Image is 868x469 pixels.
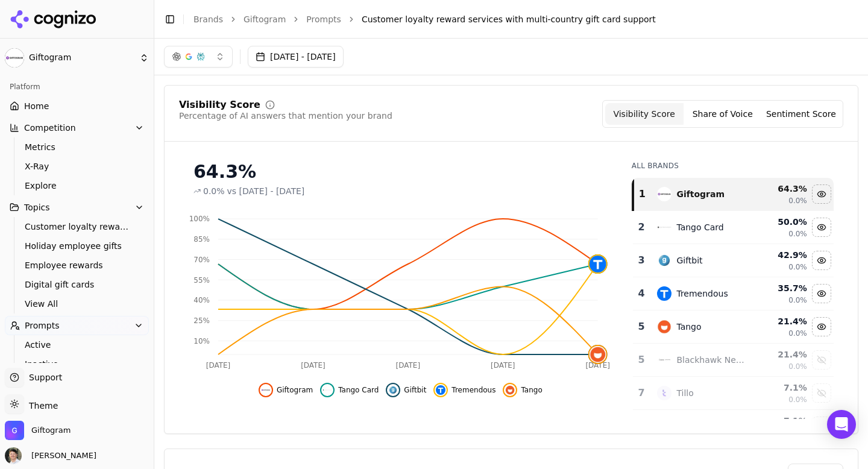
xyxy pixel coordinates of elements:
[24,401,58,411] span: Theme
[788,295,807,305] span: 0.0%
[639,187,646,201] div: 1
[20,177,134,194] a: Explore
[788,329,807,338] span: 0.0%
[179,110,392,122] div: Percentage of AI answers that mention your brand
[812,417,831,436] button: Show gyft data
[590,256,606,272] img: tremendous
[756,382,807,394] div: 7.1 %
[25,180,130,192] span: Explore
[5,198,149,217] button: Topics
[5,77,149,96] div: Platform
[5,421,71,440] button: Open organization switcher
[676,254,702,266] div: Giftbit
[261,385,271,395] img: giftogram
[320,383,379,397] button: Hide tango card data
[812,251,831,270] button: Hide giftbit data
[756,216,807,228] div: 50.0 %
[812,350,831,370] button: Show blackhawk network data
[25,279,130,291] span: Digital gift cards
[633,410,834,443] tr: 7.1%Show gyft data
[244,13,286,25] a: Giftogram
[5,421,24,440] img: Giftogram
[20,276,134,293] a: Digital gift cards
[20,295,134,312] a: View All
[20,336,134,353] a: Active
[189,215,210,223] tspan: 100%
[203,185,225,197] span: 0.0%
[20,158,134,175] a: X-Ray
[306,13,341,25] a: Prompts
[301,361,325,370] tspan: [DATE]
[193,235,210,244] tspan: 85%
[638,319,646,334] div: 5
[25,319,60,332] span: Prompts
[633,244,834,277] tr: 3giftbitGiftbit42.9%0.0%Hide giftbit data
[5,118,149,137] button: Competition
[762,103,840,125] button: Sentiment Score
[248,46,344,68] button: [DATE] - [DATE]
[5,48,24,68] img: Giftogram
[31,425,71,436] span: Giftogram
[27,450,96,461] span: [PERSON_NAME]
[812,383,831,403] button: Show tillo data
[657,220,671,234] img: tango card
[20,257,134,274] a: Employee rewards
[25,259,130,271] span: Employee rewards
[812,317,831,336] button: Hide tango data
[638,253,646,268] div: 3
[657,286,671,301] img: tremendous
[25,160,130,172] span: X-Ray
[633,178,834,211] tr: 1giftogramGiftogram64.3%0.0%Hide giftogram data
[638,286,646,301] div: 4
[827,410,856,439] div: Open Intercom Messenger
[503,383,542,397] button: Hide tango data
[25,141,130,153] span: Metrics
[193,13,834,25] nav: breadcrumb
[633,344,834,377] tr: 5blackhawk networkBlackhawk Network21.4%0.0%Show blackhawk network data
[277,385,313,395] span: Giftogram
[206,361,231,370] tspan: [DATE]
[756,249,807,261] div: 42.9 %
[5,96,149,116] a: Home
[812,284,831,303] button: Hide tremendous data
[684,103,762,125] button: Share of Voice
[756,282,807,294] div: 35.7 %
[24,122,76,134] span: Competition
[5,316,149,335] button: Prompts
[24,100,49,112] span: Home
[193,161,608,183] div: 64.3%
[676,188,725,200] div: Giftogram
[676,321,701,333] div: Tango
[657,319,671,334] img: tango
[388,385,398,395] img: giftbit
[676,288,728,300] div: Tremendous
[227,185,305,197] span: vs [DATE] - [DATE]
[590,346,606,363] img: tango
[396,361,421,370] tspan: [DATE]
[24,371,62,383] span: Support
[322,385,332,395] img: tango card
[433,383,495,397] button: Hide tremendous data
[676,221,723,233] div: Tango Card
[788,362,807,371] span: 0.0%
[633,310,834,344] tr: 5tangoTango21.4%0.0%Hide tango data
[20,139,134,156] a: Metrics
[788,196,807,206] span: 0.0%
[436,385,445,395] img: tremendous
[756,315,807,327] div: 21.4 %
[633,211,834,244] tr: 2tango cardTango Card50.0%0.0%Hide tango card data
[193,316,210,325] tspan: 25%
[20,218,134,235] a: Customer loyalty rewards
[638,220,646,234] div: 2
[812,184,831,204] button: Hide giftogram data
[676,354,746,366] div: Blackhawk Network
[521,385,542,395] span: Tango
[756,348,807,360] div: 21.4 %
[193,337,210,345] tspan: 10%
[638,386,646,400] div: 7
[657,253,671,268] img: giftbit
[25,358,130,370] span: Inactive
[605,103,684,125] button: Visibility Score
[386,383,426,397] button: Hide giftbit data
[505,385,515,395] img: tango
